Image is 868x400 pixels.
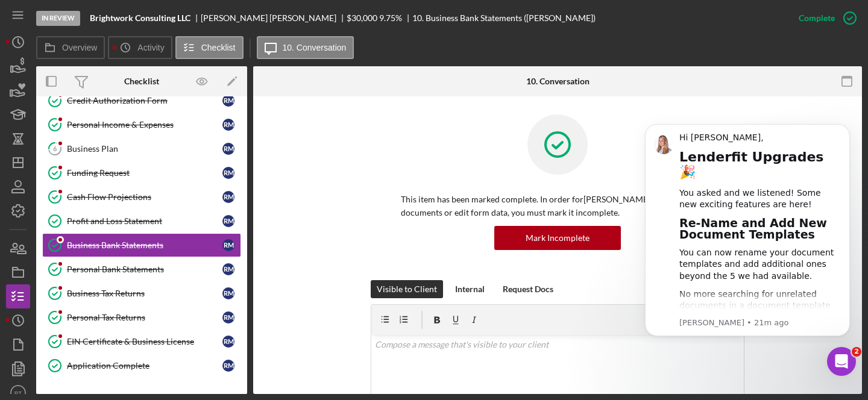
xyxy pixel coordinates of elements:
div: Personal Tax Returns [67,313,222,322]
div: R M [222,95,234,107]
div: 10. Conversation [526,77,590,86]
iframe: Intercom notifications message [627,113,868,343]
div: R M [222,287,234,299]
div: R M [222,360,234,372]
tspan: 6 [53,145,57,152]
button: Activity [108,36,172,59]
div: R M [222,167,234,179]
a: Credit Authorization FormRM [42,89,241,113]
div: Cash Flow Projections [67,192,222,202]
a: Business Bank StatementsRM [42,233,241,257]
div: In Review [36,11,80,26]
div: Profit and Loss Statement [67,216,222,226]
a: Personal Income & ExpensesRM [42,113,241,137]
label: Activity [137,43,164,52]
text: PT [14,390,22,396]
button: Complete [787,6,862,30]
label: 10. Conversation [283,43,347,52]
div: Complete [799,6,835,30]
a: Cash Flow ProjectionsRM [42,185,241,209]
a: Personal Bank StatementsRM [42,257,241,281]
div: R M [222,215,234,227]
button: Checklist [175,36,244,59]
div: R M [222,239,234,251]
div: 9.75 % [379,13,402,23]
button: 10. Conversation [257,36,354,59]
iframe: Intercom live chat [827,347,856,376]
label: Checklist [201,43,236,52]
button: Visible to Client [371,280,443,298]
div: Credit Authorization Form [67,96,222,105]
div: Application Complete [67,361,222,370]
a: Funding RequestRM [42,161,241,185]
div: Personal Bank Statements [67,264,222,274]
div: No more searching for unrelated documents in a document template called "Document"! You can now a... [52,175,214,234]
div: Mark Incomplete [526,226,590,250]
button: Mark Incomplete [494,226,621,250]
button: Request Docs [497,280,559,298]
div: EIN Certificate & Business License [67,337,222,346]
div: R M [222,311,234,323]
div: R M [222,263,234,275]
label: Overview [62,43,97,52]
div: Business Plan [67,144,222,154]
a: Personal Tax ReturnsRM [42,305,241,330]
button: Overview [36,36,105,59]
div: Visible to Client [377,280,437,298]
a: EIN Certificate & Business LicenseRM [42,330,241,354]
a: Profit and Loss StatementRM [42,209,241,233]
div: R M [222,143,234,155]
p: Message from Allison, sent 21m ago [52,204,214,215]
div: Funding Request [67,168,222,178]
b: Brightwork Consulting LLC [90,13,190,23]
div: R M [222,191,234,203]
p: This item has been marked complete. In order for [PERSON_NAME] to upload documents or edit form d... [401,193,714,220]
div: Business Bank Statements [67,240,222,250]
button: Internal [449,280,491,298]
span: 2 [852,347,861,357]
a: Application CompleteRM [42,354,241,378]
div: Internal [455,280,485,298]
div: 10. Business Bank Statements ([PERSON_NAME]) [412,13,596,23]
div: [PERSON_NAME] [PERSON_NAME] [201,13,347,23]
div: Business Tax Returns [67,289,222,298]
a: Business Tax ReturnsRM [42,281,241,305]
span: $30,000 [347,13,377,23]
div: Checklist [124,77,159,86]
a: 6Business PlanRM [42,137,241,161]
div: R M [222,336,234,348]
div: Personal Income & Expenses [67,120,222,130]
div: R M [222,119,234,131]
div: Request Docs [503,280,553,298]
